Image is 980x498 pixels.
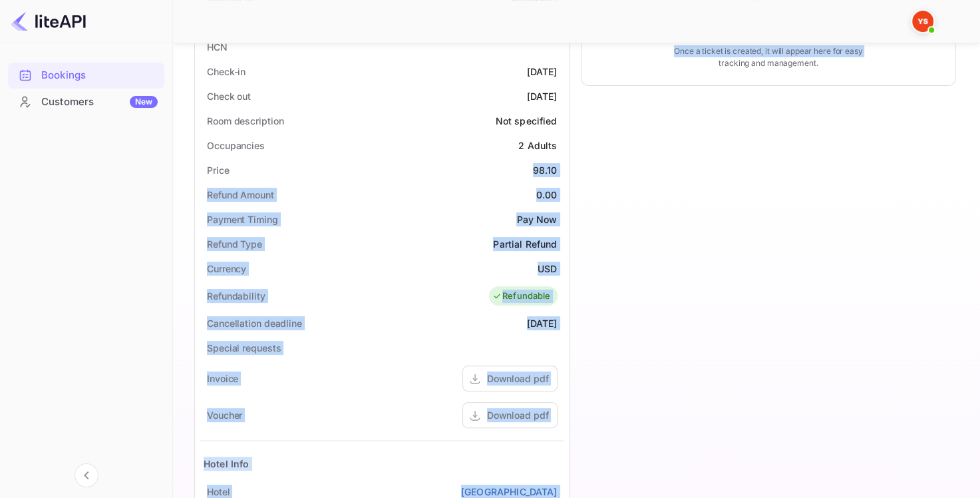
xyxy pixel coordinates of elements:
[41,68,158,83] div: Bookings
[8,89,164,114] a: CustomersNew
[912,11,933,32] img: Yandex Support
[668,45,868,69] p: Once a ticket is created, it will appear here for easy tracking and management.
[8,63,164,87] a: Bookings
[207,188,274,202] div: Refund Amount
[207,316,302,330] div: Cancellation deadline
[204,457,249,471] div: Hotel Info
[487,372,549,385] div: Download pdf
[207,114,283,128] div: Room description
[487,408,549,422] div: Download pdf
[492,290,551,303] div: Refundable
[527,316,558,330] div: [DATE]
[11,11,86,32] img: LiteAPI logo
[207,408,242,422] div: Voucher
[527,65,558,79] div: [DATE]
[207,163,230,177] div: Price
[207,40,228,54] div: HCN
[207,237,262,251] div: Refund Type
[207,372,238,385] div: Invoice
[130,96,158,108] div: New
[493,237,557,251] div: Partial Refund
[207,262,246,276] div: Currency
[527,89,558,103] div: [DATE]
[41,95,158,110] div: Customers
[207,89,251,103] div: Check out
[496,114,558,128] div: Not specified
[207,289,265,303] div: Refundability
[207,341,281,355] div: Special requests
[518,138,557,152] div: 2 Adults
[516,212,557,226] div: Pay Now
[207,212,278,226] div: Payment Timing
[536,188,558,202] div: 0.00
[207,138,265,152] div: Occupancies
[8,63,164,89] div: Bookings
[75,463,98,487] button: Collapse navigation
[207,65,245,79] div: Check-in
[8,89,164,115] div: CustomersNew
[538,262,557,276] div: USD
[533,163,558,177] div: 98.10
